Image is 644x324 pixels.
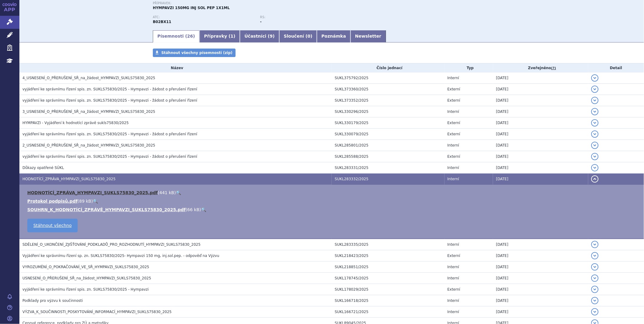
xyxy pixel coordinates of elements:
span: 89 kB [79,199,91,204]
span: 3_USNESENÍ_O_PŘERUŠENÍ_SŘ_na_žádost_HYMPAVZI_SUKLS75830_2025 [22,110,155,114]
a: Přípravky (1) [200,30,240,42]
td: [DATE] [493,95,588,106]
span: Podklady pro výzvu k součinnosti [22,299,83,303]
span: HYMPAVZI 150MG INJ SOL PEP 1X1ML [153,6,230,10]
button: detail [591,175,599,183]
td: SUKL285801/2025 [332,140,444,151]
a: Stáhnout všechny písemnosti (zip) [153,49,236,57]
a: Newsletter [351,30,386,42]
td: SUKL283335/2025 [332,239,444,250]
a: SOUHRN_K_HODNOTÍCÍ_ZPRÁVĚ_HYMPAVZI_SUKLS75830_2025.pdf [27,207,186,212]
button: detail [591,74,599,82]
span: SDĚLENÍ_O_UKONČENÍ_ZJIŠŤOVÁNÍ_PODKLADŮ_PRO_ROZHODNUTÍ_HYMPAVZI_SUKLS75830_2025 [22,242,200,247]
span: Externí [448,287,460,292]
td: SUKL373360/2025 [332,84,444,95]
td: SUKL330296/2025 [332,106,444,117]
td: [DATE] [493,295,588,306]
td: SUKL373352/2025 [332,95,444,106]
li: ( ) [27,190,638,196]
td: [DATE] [493,239,588,250]
span: HODNOTÍCÍ_ZPRÁVA_HYMPAVZI_SUKLS75830_2025 [22,177,116,181]
td: [DATE] [493,106,588,117]
td: SUKL218423/2025 [332,250,444,262]
th: Zveřejněno [493,63,588,73]
button: detail [591,130,599,138]
span: Interní [448,76,459,80]
button: detail [591,252,599,259]
button: detail [591,142,599,149]
span: Interní [448,166,459,170]
a: Sloučení (0) [279,30,317,42]
td: SUKL283331/2025 [332,162,444,174]
span: Interní [448,276,459,280]
a: HODNOTÍCÍ_ZPRÁVA_HYMPAVZI_SUKLS75830_2025.pdf [27,190,158,195]
td: SUKL285588/2025 [332,151,444,162]
span: Externí [448,254,460,258]
span: Externí [448,121,460,125]
button: detail [591,308,599,316]
button: detail [591,153,599,160]
td: SUKL178029/2025 [332,284,444,295]
button: detail [591,108,599,115]
th: Název [19,63,332,73]
span: 0 [307,34,310,39]
span: 1 [230,34,233,39]
button: detail [591,263,599,271]
span: 2_USNESENÍ_O_PŘERUŠENÍ_SŘ_na_žádost_HYMPAVZI_SUKLS75830_2025 [22,143,155,147]
a: Protokol podpisů.pdf [27,199,78,204]
a: Písemnosti (26) [153,30,200,42]
span: Interní [448,110,459,114]
td: [DATE] [493,262,588,273]
button: detail [591,86,599,93]
a: 🔍 [93,199,98,204]
abbr: (?) [551,66,556,70]
p: Přípravek: [153,2,367,5]
span: Externí [448,154,460,159]
td: [DATE] [493,73,588,84]
td: [DATE] [493,140,588,151]
a: 🔍 [201,207,206,212]
p: ATC: [153,15,254,19]
td: [DATE] [493,151,588,162]
th: Typ [444,63,493,73]
td: [DATE] [493,250,588,262]
button: detail [591,286,599,293]
td: [DATE] [493,129,588,140]
span: Interní [448,265,459,269]
span: Externí [448,87,460,91]
span: VYROZUMĚNÍ_O_POKRAČOVÁNÍ_VE_SŘ_HYMPAVZI_SUKLS75830_2025 [22,265,149,269]
a: Poznámka [317,30,351,42]
span: Vyjádření ke správnímu řízení sp. zn. SUKLS75830/2025- Hympavzi 150 mg, inj.sol.pep. - odpověď na... [22,254,219,258]
span: 26 [187,34,193,39]
td: SUKL178745/2025 [332,273,444,284]
button: detail [591,297,599,304]
a: Účastníci (9) [240,30,279,42]
span: Externí [448,98,460,103]
td: [DATE] [493,273,588,284]
strong: - [260,20,262,24]
button: detail [591,119,599,127]
span: Externí [448,132,460,136]
strong: MARSTACIMAB [153,20,171,24]
span: 441 kB [159,190,174,195]
td: [DATE] [493,162,588,174]
span: vyjádření ke správnímu řízení spis. zn. SUKLS75830/2025 - Hympavzi - žádost o přerušení řízení [22,87,197,91]
span: 66 kB [187,207,200,212]
span: vyjádření ke správnímu řízení spis. zn. SUKLS75830/2025 - Hympavzi [22,287,149,292]
button: detail [591,97,599,104]
td: [DATE] [493,174,588,185]
span: Interní [448,177,459,181]
button: detail [591,164,599,171]
a: 🔍 [176,190,181,195]
a: Stáhnout všechno [27,219,78,232]
button: detail [591,275,599,282]
li: ( ) [27,207,638,213]
span: 9 [270,34,273,39]
span: vyjádření ke správnímu řízení spis. zn. SUKLS75830/2025 - Hympavzi - žádost o přerušení řízení [22,154,197,159]
td: [DATE] [493,117,588,129]
li: ( ) [27,198,638,204]
td: SUKL218851/2025 [332,262,444,273]
span: USNESENÍ_O_PŘERUŠENÍ_SŘ_na_žádost_HYMPAVZI_SUKLS75830_2025 [22,276,151,280]
span: Stáhnout všechny písemnosti (zip) [161,51,233,55]
td: SUKL375792/2025 [332,73,444,84]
